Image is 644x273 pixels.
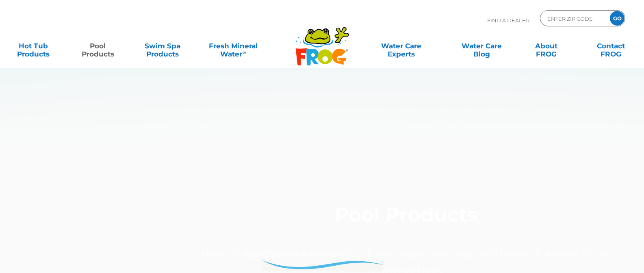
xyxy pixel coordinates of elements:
a: AboutFROG [521,38,571,54]
p: Find A Dealer [487,10,529,30]
img: Frog Products Logo [291,16,353,66]
a: ContactFROG [585,38,636,54]
sup: ∞ [242,49,246,55]
a: Water CareBlog [457,38,507,54]
a: Water CareExperts [360,38,442,54]
a: Fresh MineralWater∞ [202,38,265,54]
input: GO [610,11,624,26]
a: Hot TubProducts [8,38,59,54]
a: PoolProducts [73,38,123,54]
a: Swim SpaProducts [137,38,188,54]
h1: Pool Products [192,204,621,237]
